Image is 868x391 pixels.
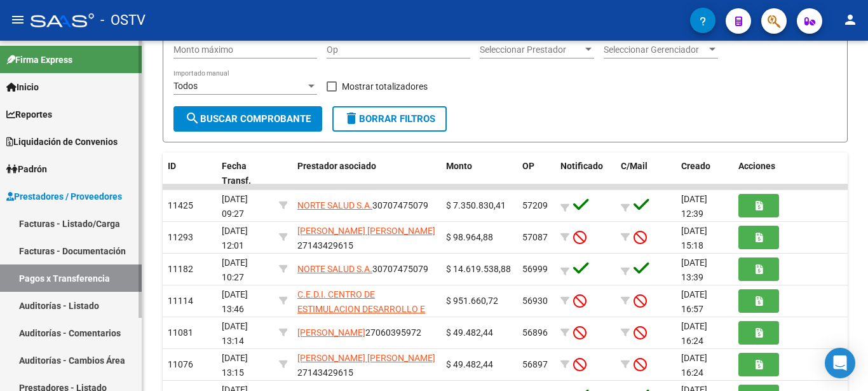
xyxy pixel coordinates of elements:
span: Padrón [6,162,47,176]
span: [PERSON_NAME] [PERSON_NAME] [297,226,435,236]
span: 56999 [522,264,548,274]
span: 57087 [522,232,548,242]
span: Seleccionar Gerenciador [604,45,707,55]
span: $ 49.482,44 [446,359,493,369]
mat-icon: menu [10,12,25,27]
span: 27143429615 [297,226,435,250]
span: [DATE] 13:46 [222,289,248,314]
datatable-header-cell: ID [163,153,217,195]
span: 11081 [168,327,193,338]
span: [PERSON_NAME] [PERSON_NAME] [297,353,435,363]
span: [DATE] 16:24 [681,353,707,378]
span: NORTE SALUD S.A. [297,200,372,210]
datatable-header-cell: Creado [676,153,733,195]
span: Buscar Comprobante [185,113,311,125]
span: $ 49.482,44 [446,327,493,338]
span: [DATE] 13:15 [222,353,248,378]
div: Open Intercom Messenger [825,348,855,378]
span: 27143429615 [297,353,435,378]
mat-icon: person [843,12,858,27]
span: 56896 [522,327,548,338]
span: Inicio [6,80,39,94]
datatable-header-cell: Monto [441,153,517,195]
span: C.E.D.I. CENTRO DE ESTIMULACION DESARROLLO E INTEGRACION S.R.L. [297,289,425,329]
span: 57209 [522,200,548,210]
span: 11293 [168,232,193,242]
span: Fecha Transf. [222,161,251,186]
span: [DATE] 12:39 [681,194,707,219]
datatable-header-cell: Acciones [733,153,848,195]
span: Notificado [560,161,603,171]
span: 11182 [168,264,193,274]
span: Firma Express [6,53,72,67]
span: 30707475079 [297,200,428,210]
span: ID [168,161,176,171]
datatable-header-cell: Notificado [555,153,616,195]
span: [DATE] 16:24 [681,321,707,346]
span: Prestadores / Proveedores [6,189,122,203]
span: $ 951.660,72 [446,296,498,306]
span: 11425 [168,200,193,210]
span: [DATE] 10:27 [222,257,248,282]
span: [DATE] 15:18 [681,226,707,250]
button: Borrar Filtros [332,106,447,132]
span: 11076 [168,359,193,369]
span: Reportes [6,107,52,121]
span: $ 14.619.538,88 [446,264,511,274]
span: [DATE] 09:27 [222,194,248,219]
span: Seleccionar Prestador [480,45,583,55]
span: [DATE] 12:01 [222,226,248,250]
span: - OSTV [100,6,146,34]
datatable-header-cell: OP [517,153,555,195]
span: [DATE] 13:39 [681,257,707,282]
span: Borrar Filtros [344,113,435,125]
span: $ 98.964,88 [446,232,493,242]
span: 11114 [168,296,193,306]
datatable-header-cell: Prestador asociado [292,153,441,195]
mat-icon: search [185,111,200,126]
span: Liquidación de Convenios [6,135,118,149]
span: [PERSON_NAME] [297,327,365,338]
span: C/Mail [621,161,648,171]
datatable-header-cell: C/Mail [616,153,676,195]
span: $ 7.350.830,41 [446,200,506,210]
span: [DATE] 13:14 [222,321,248,346]
span: OP [522,161,534,171]
span: 27060395972 [297,327,421,338]
button: Buscar Comprobante [173,106,322,132]
span: Prestador asociado [297,161,376,171]
span: 56930 [522,296,548,306]
span: [DATE] 16:57 [681,289,707,314]
span: 56897 [522,359,548,369]
span: Acciones [738,161,775,171]
mat-icon: delete [344,111,359,126]
span: Todos [173,81,198,91]
span: Mostrar totalizadores [342,79,428,94]
datatable-header-cell: Fecha Transf. [217,153,274,195]
span: NORTE SALUD S.A. [297,264,372,274]
span: 30707475079 [297,264,428,274]
span: Creado [681,161,710,171]
span: Monto [446,161,472,171]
